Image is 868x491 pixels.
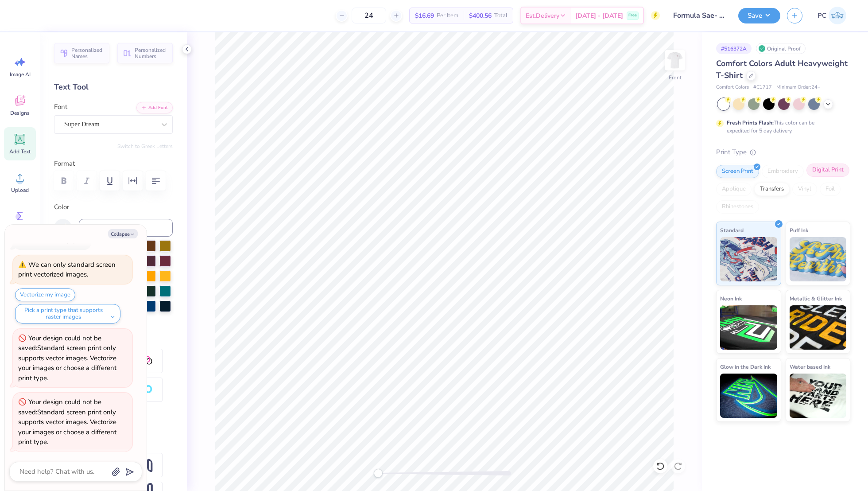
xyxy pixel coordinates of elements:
[716,84,749,91] span: Comfort Colors
[117,43,173,63] button: Personalized Numbers
[117,143,173,150] button: Switch to Greek Letters
[790,294,842,303] span: Metallic & Glitter Ink
[526,11,559,20] span: Est. Delivery
[666,51,684,69] img: Front
[352,8,386,23] input: – –
[720,374,777,418] img: Glow in the Dark Ink
[10,109,30,117] span: Designs
[469,11,492,20] span: $400.56
[71,47,104,59] span: Personalized Names
[720,305,777,350] img: Neon Ink
[15,288,75,301] button: Vectorize my image
[669,74,682,82] div: Front
[9,148,31,155] span: Add Text
[18,333,127,383] div: Your design could not be saved: Standard screen print only supports vector images. Vectorize your...
[54,202,173,212] label: Color
[790,305,847,350] img: Metallic & Glitter Ink
[15,304,120,323] button: Pick a print type that supports raster images
[720,294,742,303] span: Neon Ink
[135,47,167,59] span: Personalized Numbers
[753,84,772,91] span: # C1717
[818,11,826,21] span: PC
[415,11,434,20] span: $16.69
[727,119,774,126] strong: Fresh Prints Flash:
[136,102,173,113] button: Add Font
[716,58,848,81] span: Comfort Colors Adult Heavyweight T-Shirt
[720,226,744,235] span: Standard
[54,102,67,112] label: Font
[776,84,821,91] span: Minimum Order: 24 +
[10,71,31,78] span: Image AI
[628,12,637,19] span: Free
[11,187,29,194] span: Upload
[829,7,846,24] img: Pema Choden Lama
[792,183,817,196] div: Vinyl
[716,165,759,178] div: Screen Print
[790,362,830,371] span: Water based Ink
[756,43,806,54] div: Original Proof
[54,81,173,93] div: Text Tool
[720,237,777,281] img: Standard
[762,165,804,178] div: Embroidery
[820,183,841,196] div: Foil
[18,397,127,447] div: Your design could not be saved: Standard screen print only supports vector images. Vectorize your...
[54,43,109,63] button: Personalized Names
[806,164,849,177] div: Digital Print
[437,11,458,20] span: Per Item
[666,7,732,24] input: Untitled Design
[716,147,850,157] div: Print Type
[494,11,508,20] span: Total
[720,362,771,371] span: Glow in the Dark Ink
[790,226,808,235] span: Puff Ink
[716,200,759,214] div: Rhinestones
[754,183,790,196] div: Transfers
[108,229,138,238] button: Collapse
[716,183,752,196] div: Applique
[54,159,173,169] label: Format
[79,219,173,237] input: e.g. 7428 c
[374,469,383,478] div: Accessibility label
[727,119,836,135] div: This color can be expedited for 5 day delivery.
[18,260,116,279] div: We can only standard screen print vectorized images.
[738,8,780,23] button: Save
[575,11,623,20] span: [DATE] - [DATE]
[790,374,847,418] img: Water based Ink
[814,7,850,24] a: PC
[716,43,752,54] div: # 516372A
[790,237,847,281] img: Puff Ink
